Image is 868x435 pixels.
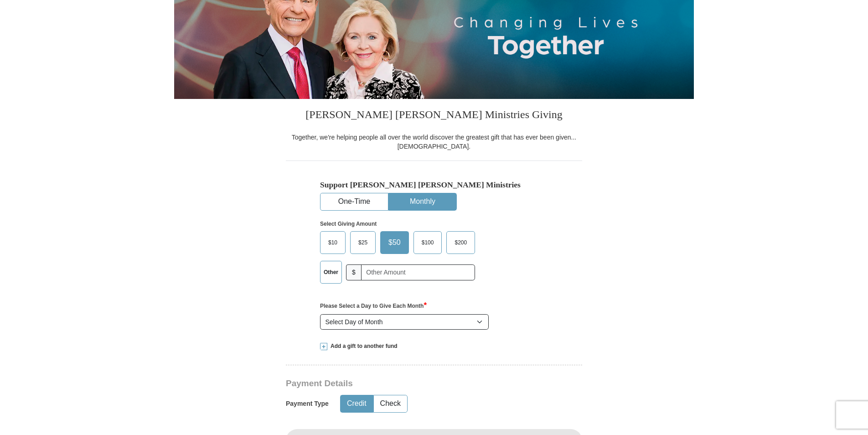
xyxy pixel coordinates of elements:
span: $ [346,264,362,280]
span: $100 [417,236,439,249]
h5: Payment Type [286,400,329,408]
button: Check [374,395,407,412]
h3: [PERSON_NAME] [PERSON_NAME] Ministries Giving [286,99,582,133]
span: $10 [324,236,342,249]
button: Credit [341,395,373,412]
div: Together, we're helping people all over the world discover the greatest gift that has ever been g... [286,133,582,151]
label: Other [320,261,341,283]
strong: Select Giving Amount [320,221,377,227]
strong: Please Select a Day to Give Each Month [320,303,427,309]
button: Monthly [389,193,456,210]
h5: Support [PERSON_NAME] [PERSON_NAME] Ministries [320,180,548,190]
span: $50 [384,236,405,249]
span: Add a gift to another fund [327,342,398,350]
span: $200 [450,236,471,249]
span: $25 [354,236,372,249]
input: Other Amount [361,264,475,280]
h3: Payment Details [286,378,518,389]
button: One-Time [320,193,388,210]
